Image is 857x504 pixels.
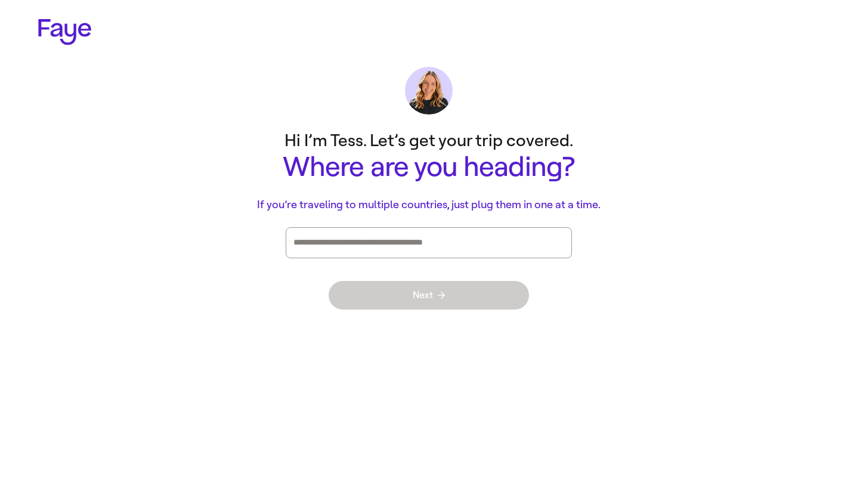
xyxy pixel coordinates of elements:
[190,152,667,183] h1: Where are you heading?
[329,281,529,310] button: Next
[413,290,445,300] span: Next
[293,228,564,258] div: Press enter after you type each destination
[190,129,667,152] p: Hi I’m Tess. Let’s get your trip covered.
[190,197,667,213] p: If you’re traveling to multiple countries, just plug them in one at a time.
